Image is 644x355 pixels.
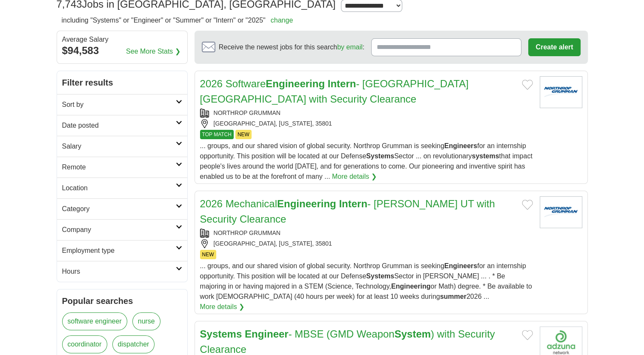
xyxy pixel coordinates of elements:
[57,261,187,282] a: Hours
[366,272,394,280] strong: Systems
[62,225,176,235] h2: Company
[444,262,477,269] strong: Engineers
[57,219,187,240] a: Company
[62,335,107,353] a: coordinator
[528,38,580,56] button: Create alert
[339,198,367,209] strong: Intern
[62,43,182,58] div: $94,583
[132,312,160,330] a: nurse
[266,78,325,89] strong: Engineering
[62,246,176,256] h2: Employment type
[57,71,187,94] h2: Filter results
[277,198,336,209] strong: Engineering
[62,266,176,277] h2: Hours
[57,136,187,157] a: Salary
[200,78,469,105] a: 2026 SoftwareEngineering Intern- [GEOGRAPHIC_DATA] [GEOGRAPHIC_DATA] with Security Clearance
[219,42,364,52] span: Receive the newest jobs for this search :
[444,142,477,149] strong: Engineers
[112,335,155,353] a: dispatcher
[200,119,533,128] div: [GEOGRAPHIC_DATA], [US_STATE], 35801
[332,172,377,182] a: More details ❯
[391,283,430,290] strong: Engineering
[200,142,532,180] span: ... groups, and our shared vision of global security. Northrop Grumman is seeking for an internsh...
[200,239,533,248] div: [GEOGRAPHIC_DATA], [US_STATE], 35801
[62,15,293,26] h2: including "Systems" or "Engineer" or "Summer" or "Intern" or "2025"
[57,177,187,198] a: Location
[522,330,533,340] button: Add to favorite jobs
[214,229,280,236] a: NORTHROP GRUMMAN
[395,328,431,340] strong: System
[62,36,182,43] div: Average Salary
[366,152,394,160] strong: Systems
[200,328,242,340] strong: Systems
[200,302,245,312] a: More details ❯
[57,198,187,219] a: Category
[200,262,532,300] span: ... groups, and our shared vision of global security. Northrop Grumman is seeking for an internsh...
[57,115,187,136] a: Date posted
[522,80,533,90] button: Add to favorite jobs
[214,109,280,116] a: NORTHROP GRUMMAN
[235,130,252,139] span: NEW
[62,204,176,214] h2: Category
[57,94,187,115] a: Sort by
[126,46,180,57] a: See More Stats ❯
[200,250,216,259] span: NEW
[271,17,293,24] a: change
[540,76,582,108] img: Northrop Grumman logo
[62,120,176,131] h2: Date posted
[62,162,176,172] h2: Remote
[472,152,499,160] strong: systems
[200,198,495,225] a: 2026 MechanicalEngineering Intern- [PERSON_NAME] UT with Security Clearance
[337,43,363,51] a: by email
[200,130,234,139] span: TOP MATCH
[62,183,176,193] h2: Location
[200,328,495,355] a: Systems Engineer- MBSE (GMD WeaponSystem) with Security Clearance
[57,240,187,261] a: Employment type
[245,328,289,340] strong: Engineer
[522,200,533,210] button: Add to favorite jobs
[440,293,467,300] strong: summer
[540,196,582,228] img: Northrop Grumman logo
[62,100,176,110] h2: Sort by
[57,157,187,177] a: Remote
[62,295,182,307] h2: Popular searches
[328,78,356,89] strong: Intern
[62,141,176,152] h2: Salary
[62,312,127,330] a: software engineer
